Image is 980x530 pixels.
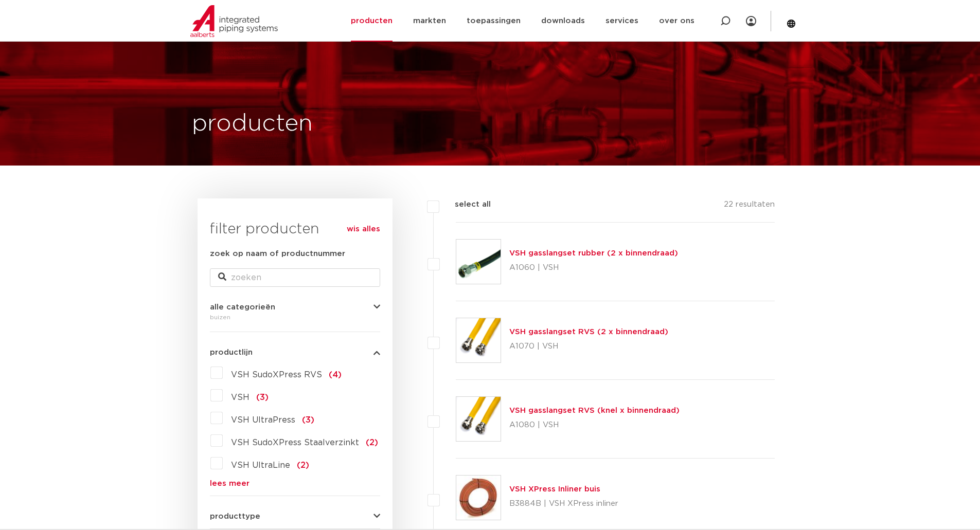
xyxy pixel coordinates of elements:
[456,318,501,362] img: Thumbnail for VSH gasslangset RVS (2 x binnendraad)
[509,485,600,493] a: VSH XPress Inliner buis
[210,349,253,356] span: productlijn
[509,496,618,512] p: B3884B | VSH XPress inliner
[210,219,380,240] h3: filter producten
[210,268,380,287] input: zoeken
[456,476,501,520] img: Thumbnail for VSH XPress Inliner buis
[456,240,501,284] img: Thumbnail for VSH gasslangset rubber (2 x binnendraad)
[210,311,380,323] div: buizen
[509,249,678,257] a: VSH gasslangset rubber (2 x binnendraad)
[439,198,491,211] label: select all
[509,328,668,336] a: VSH gasslangset RVS (2 x binnendraad)
[329,371,342,379] span: (4)
[210,303,380,311] button: alle categorieën
[347,223,380,235] a: wis alles
[724,198,775,214] p: 22 resultaten
[210,303,275,311] span: alle categorieën
[231,371,322,379] span: VSH SudoXPress RVS
[456,397,501,441] img: Thumbnail for VSH gasslangset RVS (knel x binnendraad)
[210,513,260,520] span: producttype
[210,248,345,260] label: zoek op naam of productnummer
[302,416,314,424] span: (3)
[509,338,668,355] p: A1070 | VSH
[297,461,309,469] span: (2)
[231,461,290,469] span: VSH UltraLine
[366,438,378,447] span: (2)
[231,438,359,447] span: VSH SudoXPress Staalverzinkt
[210,513,380,520] button: producttype
[231,416,295,424] span: VSH UltraPress
[210,349,380,356] button: productlijn
[509,260,678,276] p: A1060 | VSH
[231,393,250,401] span: VSH
[256,393,269,401] span: (3)
[509,417,680,433] p: A1080 | VSH
[192,107,313,140] h1: producten
[509,407,680,414] a: VSH gasslangset RVS (knel x binnendraad)
[210,480,380,487] a: lees meer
